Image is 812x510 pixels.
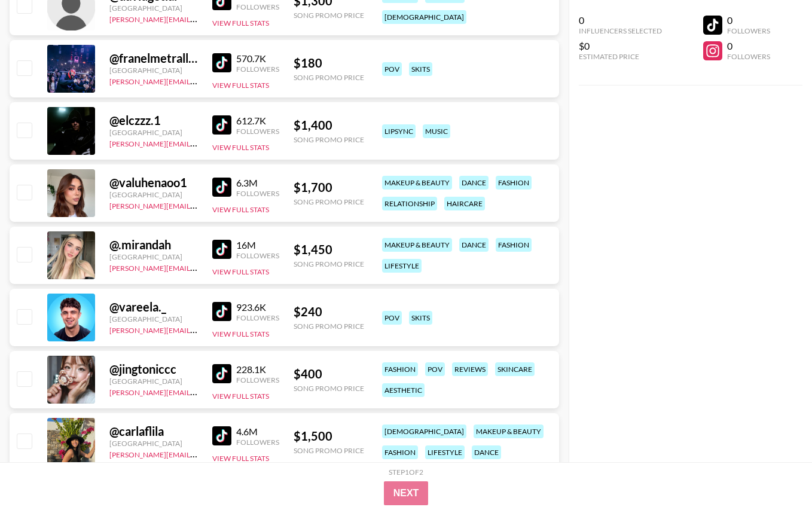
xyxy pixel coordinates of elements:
[236,115,279,127] div: 612.7K
[212,454,269,463] button: View Full Stats
[236,251,279,260] div: Followers
[496,238,532,252] div: fashion
[236,313,279,322] div: Followers
[236,177,279,189] div: 6.3M
[212,267,269,276] button: View Full Stats
[452,362,488,376] div: reviews
[294,429,364,444] div: $ 1,500
[294,384,364,393] div: Song Promo Price
[212,392,269,401] button: View Full Stats
[579,14,662,26] div: 0
[212,53,231,72] img: TikTok
[294,73,364,82] div: Song Promo Price
[109,252,198,261] div: [GEOGRAPHIC_DATA]
[752,450,798,496] iframe: Drift Widget Chat Controller
[423,124,450,138] div: music
[294,242,364,257] div: $ 1,450
[236,65,279,74] div: Followers
[109,66,198,75] div: [GEOGRAPHIC_DATA]
[236,364,279,375] div: 228.1K
[294,259,364,268] div: Song Promo Price
[579,26,662,35] div: Influencers Selected
[109,448,286,459] a: [PERSON_NAME][EMAIL_ADDRESS][DOMAIN_NAME]
[294,118,364,133] div: $ 1,400
[382,124,416,138] div: lipsync
[236,2,279,11] div: Followers
[294,135,364,144] div: Song Promo Price
[382,445,418,459] div: fashion
[389,468,423,477] div: Step 1 of 2
[727,52,770,61] div: Followers
[109,386,343,397] a: [PERSON_NAME][EMAIL_ADDRESS][PERSON_NAME][DOMAIN_NAME]
[382,62,402,76] div: pov
[459,176,489,190] div: dance
[294,367,364,381] div: $ 400
[382,197,437,210] div: relationship
[294,304,364,319] div: $ 240
[109,175,198,190] div: @ valuhenaoo1
[382,10,466,24] div: [DEMOGRAPHIC_DATA]
[109,113,198,128] div: @ elczzz.1
[382,238,452,252] div: makeup & beauty
[382,425,466,438] div: [DEMOGRAPHIC_DATA]
[236,301,279,313] div: 923.6K
[212,115,231,135] img: TikTok
[109,323,343,335] a: [PERSON_NAME][EMAIL_ADDRESS][PERSON_NAME][DOMAIN_NAME]
[727,14,770,26] div: 0
[212,364,231,383] img: TikTok
[212,329,269,338] button: View Full Stats
[727,40,770,52] div: 0
[212,205,269,214] button: View Full Stats
[212,240,231,259] img: TikTok
[236,189,279,198] div: Followers
[409,311,432,325] div: skits
[236,438,279,447] div: Followers
[425,362,445,376] div: pov
[109,75,343,86] a: [PERSON_NAME][EMAIL_ADDRESS][PERSON_NAME][DOMAIN_NAME]
[109,362,198,377] div: @ jingtoniccc
[425,445,465,459] div: lifestyle
[294,322,364,331] div: Song Promo Price
[294,56,364,71] div: $ 180
[382,176,452,190] div: makeup & beauty
[109,261,286,273] a: [PERSON_NAME][EMAIL_ADDRESS][DOMAIN_NAME]
[212,426,231,445] img: TikTok
[109,237,198,252] div: @ .mirandah
[212,178,231,197] img: TikTok
[109,199,286,210] a: [PERSON_NAME][EMAIL_ADDRESS][DOMAIN_NAME]
[294,446,364,455] div: Song Promo Price
[236,375,279,384] div: Followers
[109,13,286,24] a: [PERSON_NAME][EMAIL_ADDRESS][DOMAIN_NAME]
[294,197,364,206] div: Song Promo Price
[109,439,198,448] div: [GEOGRAPHIC_DATA]
[109,314,198,323] div: [GEOGRAPHIC_DATA]
[579,52,662,61] div: Estimated Price
[294,11,364,20] div: Song Promo Price
[236,426,279,438] div: 4.6M
[109,300,198,314] div: @ vareela._
[472,445,501,459] div: dance
[579,40,662,52] div: $0
[495,362,535,376] div: skincare
[382,311,402,325] div: pov
[236,239,279,251] div: 16M
[212,143,269,152] button: View Full Stats
[236,53,279,65] div: 570.7K
[727,26,770,35] div: Followers
[294,180,364,195] div: $ 1,700
[109,377,198,386] div: [GEOGRAPHIC_DATA]
[109,424,198,439] div: @ carlaflila
[474,425,544,438] div: makeup & beauty
[212,302,231,321] img: TikTok
[109,190,198,199] div: [GEOGRAPHIC_DATA]
[459,238,489,252] div: dance
[109,137,286,148] a: [PERSON_NAME][EMAIL_ADDRESS][DOMAIN_NAME]
[382,383,425,397] div: aesthetic
[212,19,269,28] button: View Full Stats
[382,259,422,273] div: lifestyle
[384,481,429,505] button: Next
[236,127,279,136] div: Followers
[496,176,532,190] div: fashion
[109,51,198,66] div: @ franelmetralletas
[444,197,485,210] div: haircare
